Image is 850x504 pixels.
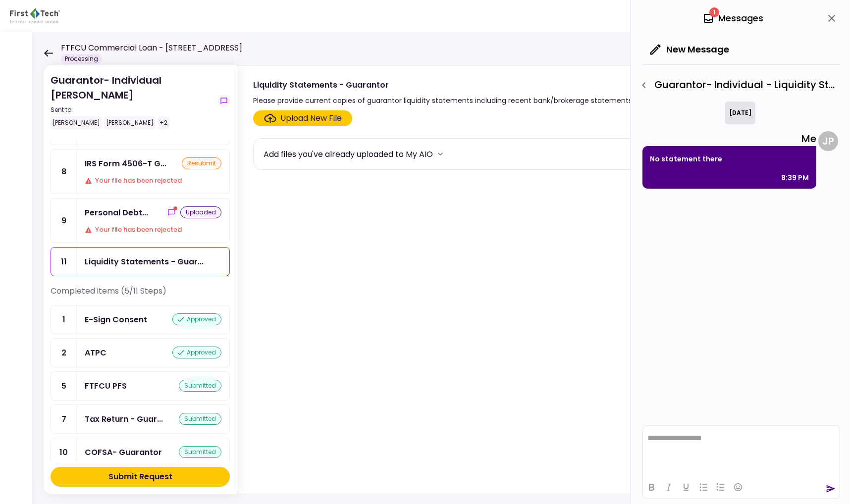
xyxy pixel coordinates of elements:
[51,467,230,487] button: Submit Request
[51,198,230,243] a: 9Personal Debt Scheduleshow-messagesuploadedYour file has been rejected
[51,149,230,194] a: 8IRS Form 4506-T GuarantorresubmitYour file has been rejected
[51,372,77,400] div: 5
[85,255,204,268] div: Liquidity Statements - Guarantor
[781,172,809,184] div: 8:39 PM
[85,446,162,458] div: COFSA- Guarantor
[61,42,242,54] h1: FTFCU Commercial Loan - [STREET_ADDRESS]
[730,480,746,494] button: Emojis
[180,206,221,218] div: uploaded
[10,8,60,23] img: Partner icon
[218,95,230,107] button: show-messages
[702,11,763,26] div: Messages
[158,116,169,129] div: +2
[678,480,694,494] button: Underline
[433,147,448,161] button: more
[51,405,77,433] div: 7
[51,199,77,243] div: 9
[85,206,148,219] div: Personal Debt Schedule
[51,438,77,466] div: 10
[172,347,221,358] div: approved
[85,380,127,392] div: FTFCU PFS
[85,157,166,170] div: IRS Form 4506-T Guarantor
[85,313,147,326] div: E-Sign Consent
[51,371,230,401] a: 5FTFCU PFSsubmitted
[51,305,77,334] div: 1
[172,313,221,325] div: approved
[823,10,840,27] button: close
[85,225,221,235] div: Your file has been rejected
[660,480,677,494] button: Italic
[51,339,77,367] div: 2
[108,471,172,483] div: Submit Request
[104,116,156,129] div: [PERSON_NAME]
[61,54,102,64] div: Processing
[636,77,840,94] div: Guarantor- Individual - Liquidity Statements - Guarantor
[51,285,230,305] div: Completed items (5/11 Steps)
[280,112,342,124] div: Upload New File
[85,413,163,425] div: Tax Return - Guarantor
[179,413,221,425] div: submitted
[51,404,230,434] a: 7Tax Return - Guarantorsubmitted
[51,116,102,129] div: [PERSON_NAME]
[182,157,221,169] div: resubmit
[51,338,230,367] a: 2ATPCapproved
[642,37,737,62] button: New Message
[643,426,840,475] iframe: Rich Text Area
[695,480,712,494] button: Bullet list
[253,79,634,91] div: Liquidity Statements - Guarantor
[51,150,77,194] div: 8
[818,131,838,151] div: J P
[643,480,660,494] button: Bold
[179,380,221,392] div: submitted
[51,248,77,276] div: 11
[179,446,221,458] div: submitted
[650,153,809,165] p: No statement there
[237,65,830,494] div: Liquidity Statements - GuarantorPlease provide current copies of guarantor liquidity statements i...
[51,73,214,129] div: Guarantor- Individual [PERSON_NAME]
[253,95,634,106] div: Please provide current copies of guarantor liquidity statements including recent bank/brokerage s...
[51,305,230,334] a: 1E-Sign Consentapproved
[165,206,177,218] button: show-messages
[826,484,836,494] button: send
[51,247,230,276] a: 11Liquidity Statements - Guarantor
[51,438,230,467] a: 10COFSA- Guarantorsubmitted
[725,101,755,124] div: [DATE]
[51,105,214,114] div: Sent to:
[264,148,433,160] div: Add files you've already uploaded to My AIO
[85,347,106,359] div: ATPC
[712,480,729,494] button: Numbered list
[85,176,221,186] div: Your file has been rejected
[709,7,719,17] span: 1
[253,110,352,126] span: Click here to upload the required document
[642,131,816,146] div: Me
